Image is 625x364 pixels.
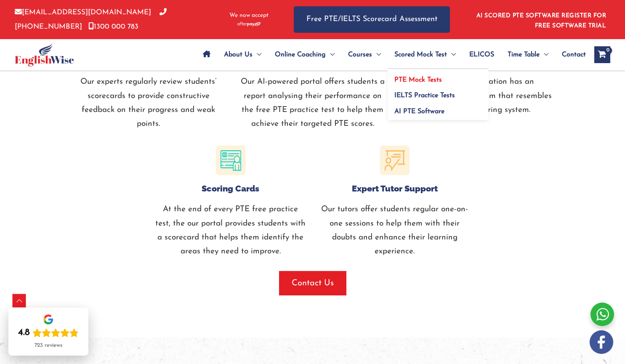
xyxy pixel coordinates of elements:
[555,40,586,69] a: Contact
[294,6,450,33] a: Free PTE/IELTS Scorecard Assessment
[279,271,346,295] button: Contact Us
[15,9,151,16] a: [EMAIL_ADDRESS][DOMAIN_NAME]
[348,40,372,69] span: Courses
[155,202,306,258] p: At the end of every PTE free practice test, the our portal provides students with a scorecard tha...
[388,69,489,85] a: PTE Mock Tests
[471,6,610,33] aside: Header Widget 1
[352,183,438,194] strong: Expert Tutor Support
[73,75,224,131] p: Our experts regularly review students’ scorecards to provide constructive feedback on their progr...
[214,143,247,177] img: Scoring Cards
[15,43,74,66] img: cropped-ew-logo
[15,9,167,30] a: [PHONE_NUMBER]
[217,40,268,69] a: About UsMenu Toggle
[388,85,489,101] a: IELTS Practice Tests
[35,342,62,349] div: 723 reviews
[202,183,259,194] strong: Scoring Cards
[590,330,613,354] img: white-facebook.png
[476,13,606,29] a: AI SCORED PTE SOFTWARE REGISTER FOR FREE SOFTWARE TRIAL
[394,40,447,69] span: Scored Mock Test
[237,22,261,27] img: Afterpay-Logo
[229,11,269,20] span: We now accept
[292,277,334,289] span: Contact Us
[394,108,444,115] span: AI PTE Software
[562,40,586,69] span: Contact
[394,92,455,99] span: IELTS Practice Tests
[326,40,335,69] span: Menu Toggle
[463,40,501,69] a: ELICOS
[319,202,471,258] p: Our tutors offer students regular one-on-one sessions to help them with their doubts and enhance ...
[508,40,540,69] span: Time Table
[88,23,138,30] a: 1300 000 783
[196,40,586,69] nav: Site Navigation: Main Menu
[388,40,463,69] a: Scored Mock TestMenu Toggle
[341,40,388,69] a: CoursesMenu Toggle
[275,40,326,69] span: Online Coaching
[469,40,494,69] span: ELICOS
[378,143,412,177] img: Expert Tutor Support
[268,40,341,69] a: Online CoachingMenu Toggle
[447,40,456,69] span: Menu Toggle
[237,75,388,131] p: Our AI-powered portal offers students a report analysing their performance on the free PTE practi...
[388,101,489,120] a: AI PTE Software
[372,40,381,69] span: Menu Toggle
[594,46,610,63] a: View Shopping Cart, empty
[253,40,261,69] span: Menu Toggle
[224,40,253,69] span: About Us
[540,40,548,69] span: Menu Toggle
[394,77,442,83] span: PTE Mock Tests
[18,327,30,339] div: 4.8
[501,40,555,69] a: Time TableMenu Toggle
[18,327,79,339] div: Rating: 4.8 out of 5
